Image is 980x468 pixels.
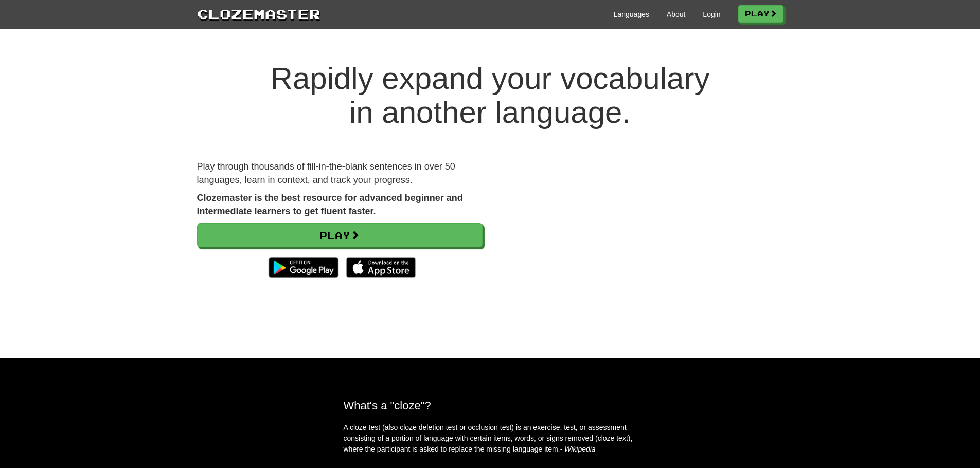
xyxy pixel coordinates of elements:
[344,399,637,412] h2: What's a "cloze"?
[263,252,343,283] img: Get it on Google Play
[197,193,463,216] strong: Clozemaster is the best resource for advanced beginner and intermediate learners to get fluent fa...
[197,4,320,23] a: Clozemaster
[560,445,596,453] em: - Wikipedia
[738,5,783,23] a: Play
[197,223,483,247] a: Play
[344,422,637,455] p: A cloze test (also cloze deletion test or occlusion test) is an exercise, test, or assessment con...
[703,9,720,20] a: Login
[197,160,483,186] p: Play through thousands of fill-in-the-blank sentences in over 50 languages, learn in context, and...
[667,9,686,20] a: About
[346,257,416,278] img: Download_on_the_App_Store_Badge_US-UK_135x40-25178aeef6eb6b83b96f5f2d004eda3bffbb37122de64afbaef7...
[614,9,649,20] a: Languages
